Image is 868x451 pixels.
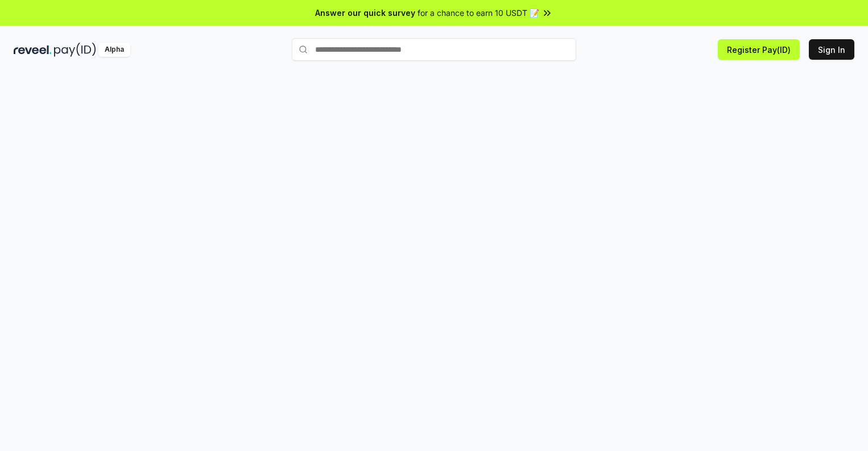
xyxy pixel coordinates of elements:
[418,7,539,19] span: for a chance to earn 10 USDT 📝
[14,43,52,57] img: reveel_dark
[98,43,130,57] div: Alpha
[718,39,800,60] button: Register Pay(ID)
[809,39,854,60] button: Sign In
[315,7,415,19] span: Answer our quick survey
[54,43,96,57] img: pay_id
